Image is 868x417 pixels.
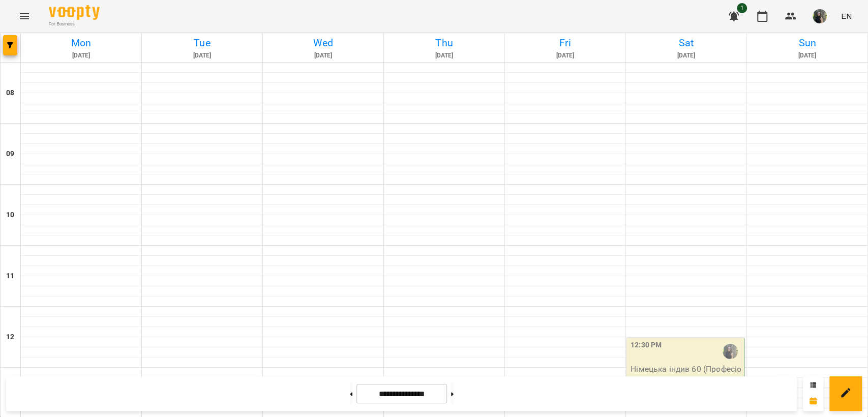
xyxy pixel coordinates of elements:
img: Voopty Logo [49,5,100,20]
button: EN [837,7,856,25]
h6: [DATE] [627,51,745,61]
span: 1 [737,3,747,13]
h6: [DATE] [385,51,503,61]
h6: [DATE] [22,51,140,61]
h6: Fri [506,35,624,51]
h6: Wed [264,35,382,51]
h6: 09 [6,148,14,160]
span: For Business [49,21,100,27]
h6: [DATE] [143,51,261,61]
h6: 08 [6,87,14,99]
h6: 12 [6,332,14,343]
img: cee650bf85ea97b15583ede96205305a.jpg [813,9,827,23]
h6: Sun [749,35,866,51]
h6: Thu [385,35,503,51]
label: 12:30 PM [631,340,662,351]
h6: 11 [6,271,14,282]
h6: 10 [6,210,14,221]
h6: [DATE] [264,51,382,61]
img: Поліщук Анастасія Сергіївна [723,344,738,359]
h6: [DATE] [749,51,866,61]
span: EN [841,11,852,21]
h6: Mon [22,35,140,51]
button: Menu [12,4,37,28]
h6: [DATE] [506,51,624,61]
h6: Tue [143,35,261,51]
h6: Sat [627,35,745,51]
p: Німецька індив 60 (Професіонал) - [PERSON_NAME] [631,363,742,387]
